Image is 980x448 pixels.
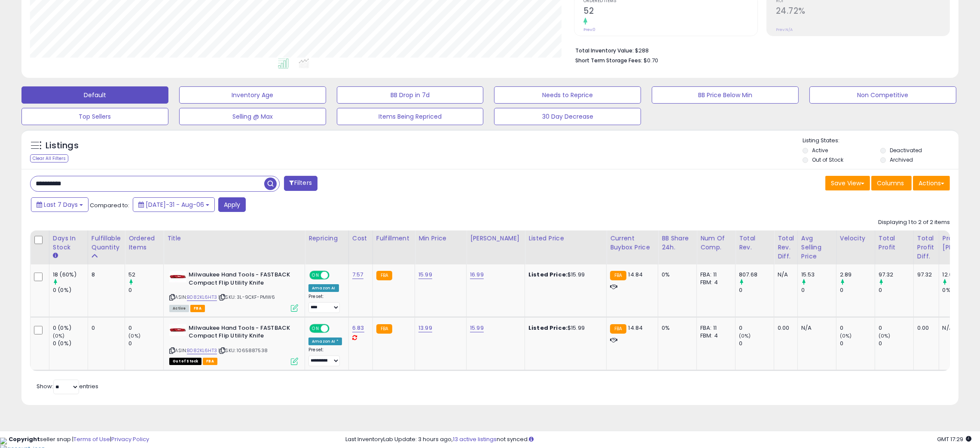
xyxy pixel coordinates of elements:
div: N/A [801,324,830,332]
div: FBM: 4 [700,332,729,340]
b: Short Term Storage Fees: [575,57,642,64]
a: B082KL6HT3 [187,294,217,301]
a: 15.99 [470,324,484,332]
div: 0% [662,324,690,332]
div: 0.00 [778,324,791,332]
span: ON [310,325,321,332]
div: Total Rev. Diff. [778,234,794,261]
small: (0%) [840,332,852,339]
button: Needs to Reprice [494,86,641,104]
div: ASIN: [169,324,298,364]
a: 15.99 [418,270,432,279]
small: Days In Stock. [53,252,58,260]
div: Avg Selling Price [801,234,833,261]
small: (0%) [128,332,140,339]
div: 0 [840,286,875,294]
h2: 24.72% [776,6,949,18]
span: Last 7 Days [44,200,78,209]
small: FBA [610,271,626,280]
button: Actions [913,176,950,190]
span: All listings that are currently out of stock and unavailable for purchase on Amazon [169,358,201,365]
button: Filters [284,176,318,191]
div: Title [167,234,301,243]
label: Out of Stock [812,156,843,163]
h2: 52 [583,6,757,18]
div: FBA: 11 [700,271,729,279]
div: 15.53 [801,271,836,279]
span: Show: entries [37,382,98,390]
span: ON [310,272,321,279]
a: 7.57 [352,270,363,279]
div: Total Profit [879,234,910,252]
button: Non Competitive [809,86,956,104]
button: Apply [218,197,246,212]
div: Cost [352,234,369,243]
div: 97.32 [917,271,932,279]
label: Deactivated [890,147,922,154]
span: [DATE]-31 - Aug-06 [146,200,204,209]
button: Default [21,86,168,104]
div: 0 [879,340,913,347]
span: $0.70 [644,56,658,64]
b: Listed Price: [528,324,568,332]
div: Fulfillment [376,234,411,243]
div: Days In Stock [53,234,84,252]
div: 0.00 [917,324,932,332]
p: Listing States: [803,137,959,145]
span: FBA [203,358,217,365]
div: 0 [840,340,875,347]
button: Save View [825,176,870,190]
small: (0%) [739,332,751,339]
b: Milwaukee Hand Tools - FASTBACK Compact Flip Utility Knife [189,324,293,342]
span: Columns [877,179,904,187]
div: 0 [128,286,163,294]
div: 0 [128,324,163,332]
a: B082KL6HT3 [187,347,217,354]
div: Ordered Items [128,234,160,252]
div: 0 [739,324,774,332]
button: 30 Day Decrease [494,108,641,125]
img: 31UAzHJOHOL._SL40_.jpg [169,324,186,336]
div: 97.32 [879,271,913,279]
div: Clear All Filters [30,154,68,163]
div: Num of Comp. [700,234,732,252]
div: 0 [739,286,774,294]
div: FBM: 4 [700,279,729,286]
div: 0 [128,340,163,347]
div: Total Rev. [739,234,770,252]
div: 807.68 [739,271,774,279]
small: FBA [376,324,392,334]
div: 0 (0%) [53,340,88,347]
b: Listed Price: [528,270,568,279]
div: Total Profit Diff. [917,234,935,261]
small: FBA [610,324,626,334]
button: Items Being Repriced [337,108,484,125]
div: Preset: [308,294,342,313]
div: 0 [879,286,913,294]
a: 13.99 [418,324,432,332]
div: Amazon AI [308,284,339,292]
div: Min Price [418,234,463,243]
button: [DATE]-31 - Aug-06 [133,197,215,212]
button: Columns [871,176,912,190]
label: Active [812,147,828,154]
span: Compared to: [90,201,129,209]
small: FBA [376,271,392,280]
div: 52 [128,271,163,279]
button: Top Sellers [21,108,168,125]
span: | SKU: 1065887538 [218,347,268,354]
a: 16.99 [470,270,484,279]
div: 0 [739,340,774,347]
div: 8 [92,271,118,279]
div: Current Buybox Price [610,234,654,252]
img: 31UAzHJOHOL._SL40_.jpg [169,271,186,282]
button: Last 7 Days [31,197,89,212]
span: OFF [328,272,342,279]
button: Inventory Age [179,86,326,104]
div: 0 (0%) [53,286,88,294]
button: BB Price Below Min [652,86,799,104]
small: (0%) [879,332,891,339]
span: 14.84 [629,324,643,332]
span: | SKU: 3L-9CKF-PMW6 [218,294,275,301]
div: 18 (60%) [53,271,88,279]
